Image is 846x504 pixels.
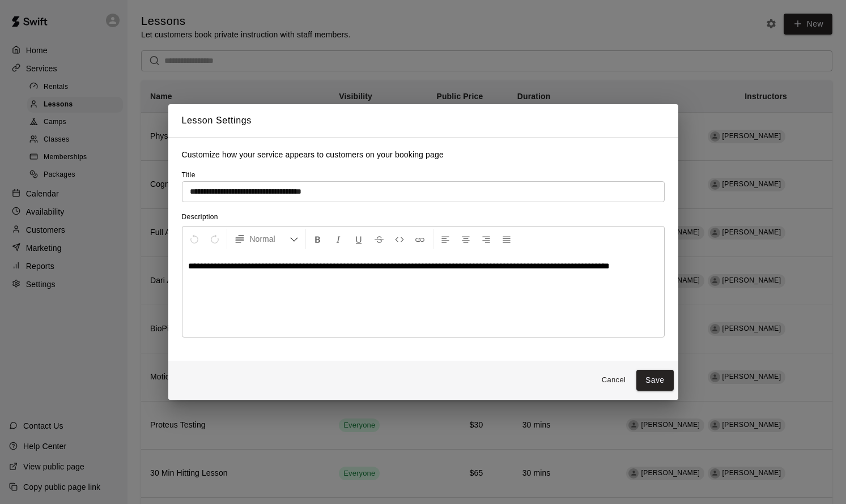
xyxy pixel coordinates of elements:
[436,229,455,249] button: Left Align
[456,229,475,249] button: Center Align
[596,371,632,389] button: Cancel
[410,229,430,249] button: Insert Link
[497,229,516,249] button: Justify Align
[182,171,195,179] span: Title
[349,229,368,249] button: Format Underline
[250,233,290,245] span: Normal
[390,229,409,249] button: Insert Code
[477,229,496,249] button: Right Align
[168,104,678,137] h2: Lesson Settings
[182,149,665,160] p: Customize how your service appears to customers on your booking page
[185,229,204,249] button: Undo
[229,229,303,249] button: Formatting Options
[308,229,328,249] button: Format Bold
[329,229,348,249] button: Format Italics
[636,370,674,391] button: Save
[205,229,224,249] button: Redo
[182,213,218,221] span: Description
[369,229,389,249] button: Format Strikethrough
